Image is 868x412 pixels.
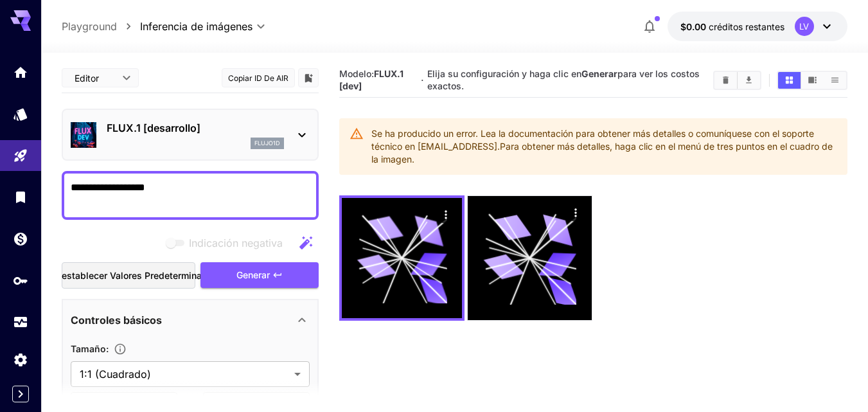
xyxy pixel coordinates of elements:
button: Descargar todo [738,72,760,89]
div: Controles básicos [71,305,310,336]
font: Se ha producido un error. Lea la documentación para obtener más detalles o comuníquese con el sop... [371,128,814,152]
button: Ajuste las dimensiones de la imagen generada especificando su ancho y alto en píxeles, o seleccio... [109,343,132,355]
font: Elija su configuración y haga clic en [427,68,581,79]
font: Generar [236,269,270,280]
font: Generar [581,68,617,79]
font: Para obtener más detalles, haga clic en el menú de tres puntos en el cuadro de la imagen. [371,141,833,165]
font: Inferencia de imágenes [140,20,252,33]
font: FLUX.1 [desarrollo] [107,121,200,134]
div: $0.00 [680,20,784,33]
div: Modelos [13,106,28,122]
div: Patio de juegos [13,148,28,164]
button: Mostrar imágenes en la vista de cuadrícula [778,72,801,89]
button: Mostrar imágenes en la vista de lista [824,72,846,89]
font: Tamaño [71,343,106,354]
font: flujo1d [254,139,280,147]
nav: migaja de pan [62,19,140,34]
button: $0.00LV [668,12,847,41]
button: Mostrar imágenes en vista de video [801,72,824,89]
div: Claves API [13,273,28,289]
a: Playground [62,19,117,34]
font: $0.00 [680,21,706,32]
div: Imágenes clarasDescargar todo [713,71,761,90]
font: Controles básicos [71,314,162,327]
font: LV [799,21,809,31]
font: Copiar ID de AIR [228,73,288,83]
div: Uso [13,314,28,330]
div: Hogar [13,64,28,80]
font: créditos restantes [709,21,784,32]
div: Comportamiento [566,202,585,222]
div: Billetera [13,231,28,247]
font: para ver los costos exactos. [427,68,700,91]
font: Modelo: [339,68,374,79]
button: Generar [200,262,319,289]
div: Mostrar imágenes en la vista de cuadrículaMostrar imágenes en vista de videoMostrar imágenes en l... [777,71,847,90]
button: Imágenes claras [714,72,737,89]
font: FLUX.1 [dev] [339,68,403,91]
button: Copiar ID de AIR [222,68,295,87]
div: Biblioteca [13,189,28,205]
font: : [106,343,109,354]
button: Expand sidebar [12,386,29,402]
div: Comportamiento [436,204,456,224]
div: Ajustes [13,352,28,368]
font: · [421,74,424,87]
font: Editor [75,73,99,84]
button: Restablecer valores predeterminados [62,262,195,289]
font: Indicación negativa [189,237,283,249]
font: 1:1 (Cuadrado) [80,368,151,381]
button: Añadir a la biblioteca [303,70,314,85]
div: FLUX.1 [desarrollo]flujo1d [71,115,310,154]
font: Restablecer valores predeterminados [56,270,218,281]
span: Los mensajes negativos no son compatibles con el modelo seleccionado. [163,235,293,251]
